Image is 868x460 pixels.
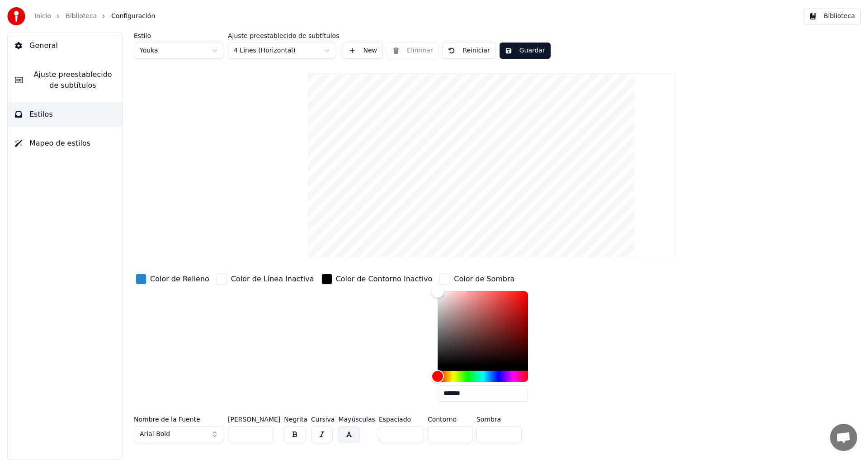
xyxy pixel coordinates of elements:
span: Mapeo de estilos [29,138,90,149]
label: Contorno [428,416,473,422]
label: Negrita [284,416,307,422]
button: Mapeo de estilos [8,131,123,156]
nav: breadcrumb [34,12,155,21]
label: Cursiva [311,416,335,422]
button: Color de Sombra [438,272,516,286]
div: Hue [438,371,528,382]
button: General [8,33,123,58]
button: Ajuste preestablecido de subtítulos [8,62,123,98]
div: Color de Relleno [150,274,209,285]
span: Ajuste preestablecido de subtítulos [30,69,115,91]
label: Estilo [134,33,224,39]
a: Biblioteca [66,12,97,21]
button: Biblioteca [803,8,861,24]
button: Estilos [8,102,123,127]
a: Inicio [34,12,51,21]
label: Mayúsculas [338,416,375,422]
span: General [29,40,58,51]
label: Nombre de la Fuente [134,416,224,422]
div: Color de Línea Inactiva [231,274,314,285]
button: Color de Contorno Inactivo [320,272,434,286]
div: Color de Contorno Inactivo [336,274,433,285]
a: Open chat [830,424,857,451]
label: [PERSON_NAME] [228,416,280,422]
span: Estilos [29,109,53,120]
button: Guardar [500,43,551,59]
span: Arial Bold [140,430,170,439]
div: Color [438,291,528,365]
label: Espaciado [379,416,424,422]
label: Ajuste preestablecido de subtítulos [228,33,339,39]
div: Color de Sombra [454,274,514,285]
button: Color de Línea Inactiva [215,272,316,286]
button: Color de Relleno [134,272,211,286]
button: Reiniciar [442,43,495,59]
label: Sombra [476,416,522,422]
button: New [343,43,383,59]
span: Configuración [111,12,155,21]
img: youka [7,7,25,25]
